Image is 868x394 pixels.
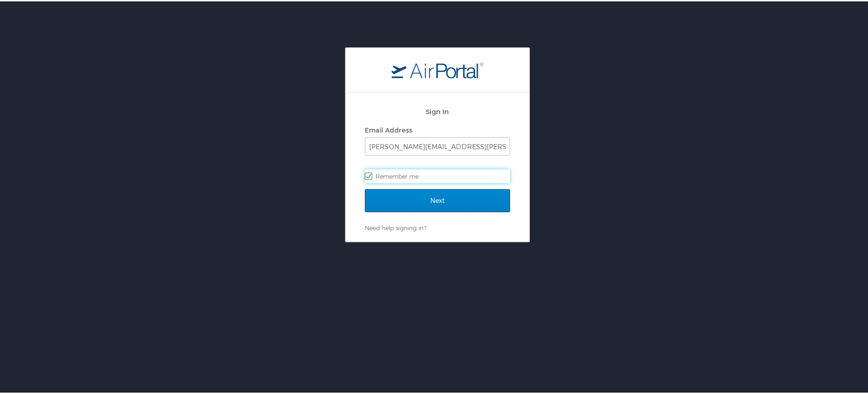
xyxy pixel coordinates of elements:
input: Next [365,188,510,211]
img: logo [391,60,483,77]
a: Need help signing in? [365,223,426,230]
label: Email Address [365,125,412,133]
h2: Sign In [365,105,510,116]
label: Remember me [365,168,510,182]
